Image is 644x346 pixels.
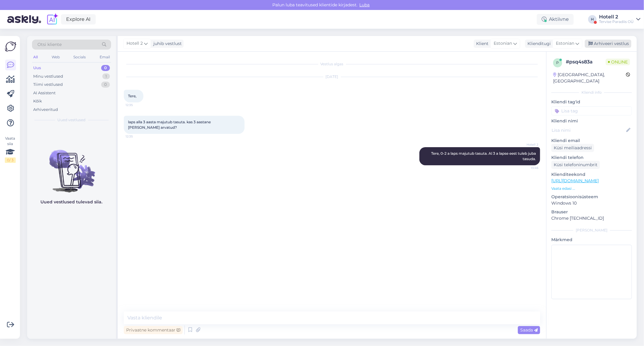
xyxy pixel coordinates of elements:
p: Windows 10 [551,200,632,206]
p: Vaata edasi ... [551,186,632,191]
div: Email [98,53,111,61]
p: Klienditeekond [551,171,632,178]
div: Kõik [33,98,42,104]
div: Tiimi vestlused [33,82,63,88]
div: Uus [33,65,41,71]
img: Askly Logo [5,41,16,52]
span: Luba [358,2,372,8]
span: Hotell 2 [127,40,143,47]
div: [DATE] [124,74,540,79]
div: Klienditugi [525,40,551,47]
div: H [588,15,597,24]
span: Tere, [128,94,136,98]
a: Hotell 2Tervise Paradiis OÜ [599,15,640,24]
span: Saada [520,327,538,333]
span: Otsi kliente [37,41,62,48]
span: 13:46 [516,166,538,170]
img: No chats [27,139,116,193]
a: Explore AI [61,14,96,24]
p: Kliendi telefon [551,154,632,161]
div: [PERSON_NAME] [551,228,632,233]
div: Klient [474,40,489,47]
img: explore-ai [46,13,59,26]
div: Aktiivne [537,14,574,25]
div: All [32,53,39,61]
div: Hotell 2 [599,15,634,19]
p: Kliendi email [551,137,632,144]
div: Minu vestlused [33,73,63,79]
span: Tere, 0-2 a laps majutub tasuta. Al 3 a lapse eest tuleb juba tasuda. [431,151,537,161]
p: Kliendi nimi [551,118,632,124]
p: Brauser [551,209,632,215]
p: Uued vestlused tulevad siia. [41,199,103,205]
p: Märkmed [551,237,632,243]
div: AI Assistent [33,90,56,96]
p: Kliendi tag'id [551,99,632,105]
div: # psq4s83a [566,58,606,66]
p: Chrome [TECHNICAL_ID] [551,215,632,222]
span: Estonian [556,40,574,47]
div: Web [50,53,61,61]
span: Online [606,59,630,65]
span: Estonian [494,40,512,47]
span: laps alla 3 aasta majutub tasuta. kas 3 aastane [PERSON_NAME] arvatud? [128,120,212,130]
input: Lisa tag [551,106,632,115]
p: Operatsioonisüsteem [551,194,632,200]
span: Hotell 2 [516,142,538,147]
div: Arhiveeritud [33,107,58,113]
div: Küsi telefoninumbrit [551,161,600,169]
div: 1 [102,73,110,79]
div: [GEOGRAPHIC_DATA], [GEOGRAPHIC_DATA] [553,72,626,84]
div: Vestlus algas [124,61,540,67]
div: Arhiveeri vestlus [585,40,631,48]
span: p [556,60,559,65]
a: [URL][DOMAIN_NAME] [551,178,599,183]
input: Lisa nimi [552,127,625,134]
div: Vaata siia [5,136,16,163]
span: 12:35 [126,134,148,139]
div: Kliendi info [551,90,632,95]
div: 0 / 3 [5,157,16,163]
div: juhib vestlust [151,40,182,47]
div: Socials [72,53,87,61]
div: Tervise Paradiis OÜ [599,19,634,24]
div: 0 [101,65,110,71]
div: 0 [101,82,110,88]
div: Privaatne kommentaar [124,326,183,334]
div: Küsi meiliaadressi [551,144,594,152]
span: Uued vestlused [58,117,86,123]
span: 12:35 [126,103,148,107]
